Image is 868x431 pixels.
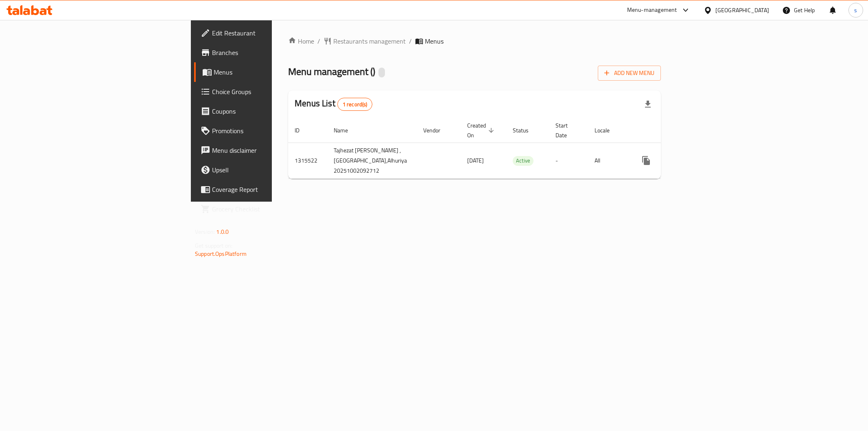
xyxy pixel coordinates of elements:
[630,118,721,143] th: Actions
[212,145,329,155] span: Menu disclaimer
[425,36,444,46] span: Menus
[513,125,539,135] span: Status
[549,143,588,178] td: -
[194,43,336,62] a: Branches
[194,101,336,121] a: Coupons
[338,101,372,108] span: 1 record(s)
[288,118,721,179] table: enhanced table
[324,36,406,46] a: Restaurants management
[212,106,329,116] span: Coupons
[627,5,677,15] div: Menu-management
[212,87,329,97] span: Choice Groups
[467,155,484,166] span: [DATE]
[212,165,329,175] span: Upsell
[295,125,310,135] span: ID
[212,28,329,38] span: Edit Restaurant
[636,151,656,170] button: more
[195,240,232,251] span: Get support on:
[513,156,533,166] div: Active
[194,199,336,219] a: Grocery Checklist
[216,226,229,237] span: 1.0.0
[214,67,329,77] span: Menus
[467,121,496,140] span: Created On
[604,68,654,78] span: Add New Menu
[854,6,857,15] span: s
[194,180,336,199] a: Coverage Report
[295,97,372,111] h2: Menus List
[595,125,620,135] span: Locale
[194,141,336,160] a: Menu disclaimer
[194,82,336,101] a: Choice Groups
[327,143,417,178] td: Tajhezat [PERSON_NAME] , [GEOGRAPHIC_DATA],Alhuriya 20251002092712
[409,36,412,46] li: /
[555,121,578,140] span: Start Date
[334,125,359,135] span: Name
[656,151,676,170] button: Change Status
[333,36,406,46] span: Restaurants management
[337,98,373,111] div: Total records count
[288,36,661,46] nav: breadcrumb
[194,23,336,43] a: Edit Restaurant
[212,126,329,136] span: Promotions
[715,6,769,15] div: [GEOGRAPHIC_DATA]
[513,156,533,165] span: Active
[423,125,451,135] span: Vendor
[588,143,630,178] td: All
[195,226,215,237] span: Version:
[638,95,658,114] div: Export file
[212,48,329,57] span: Branches
[212,185,329,194] span: Coverage Report
[194,160,336,180] a: Upsell
[212,204,329,214] span: Grocery Checklist
[598,66,661,81] button: Add New Menu
[194,62,336,82] a: Menus
[194,121,336,141] a: Promotions
[195,248,247,259] a: Support.OpsPlatform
